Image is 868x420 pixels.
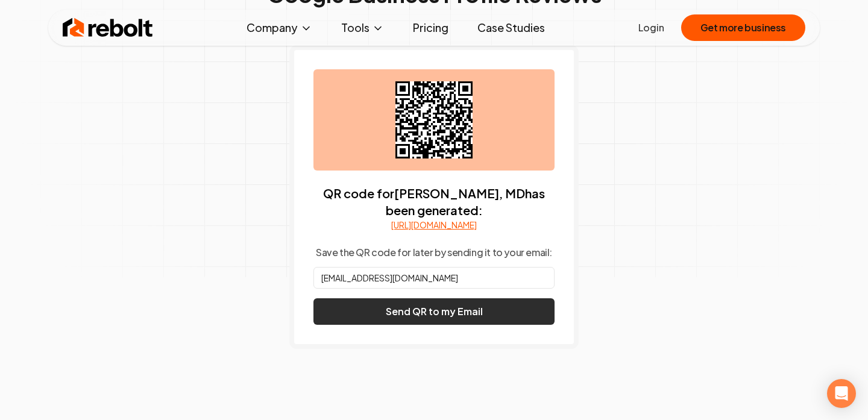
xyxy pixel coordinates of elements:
button: Company [237,16,322,40]
img: Rebolt Logo [63,16,153,40]
a: Login [638,20,664,35]
p: Save the QR code for later by sending it to your email: [316,245,552,260]
button: Tools [332,16,394,40]
div: Open Intercom Messenger [827,379,856,408]
a: Case Studies [468,16,555,40]
a: [URL][DOMAIN_NAME] [391,219,477,231]
input: Your email address [313,267,555,289]
button: Send QR to my Email [313,298,555,325]
a: Pricing [403,16,458,40]
p: QR code for [PERSON_NAME], MD has been generated: [313,185,555,219]
button: Get more business [681,14,805,41]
